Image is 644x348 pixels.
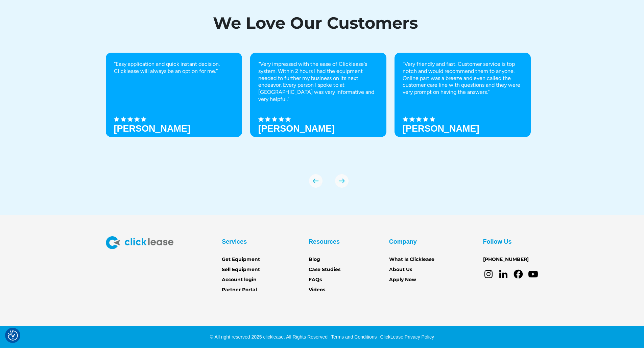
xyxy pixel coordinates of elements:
[258,116,264,122] img: Black star icon
[423,116,428,122] img: Black star icon
[106,15,525,31] h1: We Love Our Customers
[127,116,133,122] img: Black star icon
[121,116,126,122] img: Black star icon
[309,276,322,284] a: FAQs
[389,276,416,284] a: Apply Now
[309,286,325,294] a: Videos
[114,61,234,75] p: “Easy application and quick instant decision. Clicklease will always be an option for me.”
[106,53,539,188] div: carousel
[258,61,378,103] p: "Very impressed with the ease of Clicklease's system. Within 2 hours I had the equipment needed t...
[106,53,242,161] div: 1 of 8
[114,124,191,134] h3: [PERSON_NAME]
[222,276,257,284] a: Account login
[285,116,291,122] img: Black star icon
[389,266,412,273] a: About Us
[430,116,435,122] img: Black star icon
[395,53,531,161] div: 3 of 8
[250,53,386,161] div: 2 of 8
[106,236,173,249] img: Clicklease logo
[389,236,417,247] div: Company
[272,116,277,122] img: Black star icon
[134,116,140,122] img: Black star icon
[309,174,323,188] img: arrow Icon
[416,116,422,122] img: Black star icon
[403,116,408,122] img: Black star icon
[141,116,146,122] img: Black star icon
[222,286,257,294] a: Partner Portal
[222,256,260,263] a: Get Equipment
[265,116,270,122] img: Black star icon
[409,116,415,122] img: Black star icon
[483,256,529,263] a: [PHONE_NUMBER]
[335,174,349,188] img: arrow Icon
[309,266,340,273] a: Case Studies
[309,174,323,188] div: previous slide
[389,256,434,263] a: What Is Clicklease
[335,174,349,188] div: next slide
[378,334,434,340] a: ClickLease Privacy Policy
[114,116,119,122] img: Black star icon
[222,236,247,247] div: Services
[329,334,377,340] a: Terms and Conditions
[279,116,284,122] img: Black star icon
[483,236,512,247] div: Follow Us
[309,256,320,263] a: Blog
[403,61,523,96] p: “Very friendly and fast. Customer service is top notch and would recommend them to anyone. Online...
[222,266,260,273] a: Sell Equipment
[403,124,479,134] h3: [PERSON_NAME]
[8,330,18,341] button: Consent Preferences
[210,333,328,340] div: © All right reserved 2025 clicklease. All Rights Reserved
[8,330,18,341] img: Revisit consent button
[258,124,335,134] strong: [PERSON_NAME]
[309,236,340,247] div: Resources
